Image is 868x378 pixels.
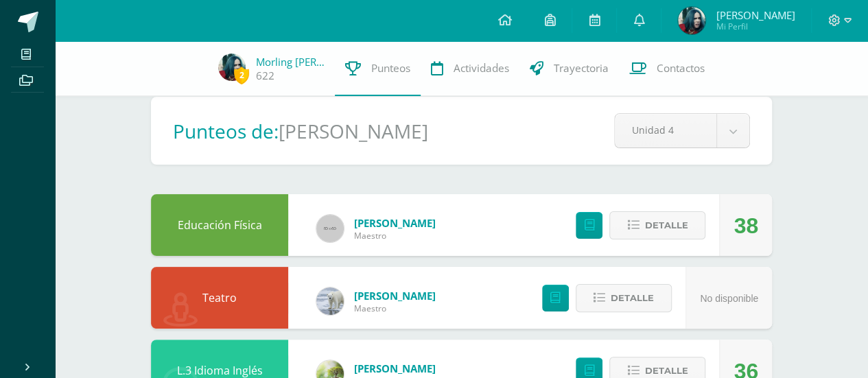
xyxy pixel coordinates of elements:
span: [PERSON_NAME] [354,289,436,303]
span: Unidad 4 [632,114,699,146]
div: Teatro [151,267,288,329]
span: Mi Perfil [716,21,795,32]
img: ddc941586f21e02ad32f8aebd7cc0976.png [678,7,705,34]
a: Punteos [335,41,421,96]
img: ddc941586f21e02ad32f8aebd7cc0976.png [218,54,246,81]
a: Trayectoria [519,41,619,96]
img: bb12ee73cbcbadab578609fc3959b0d5.png [316,287,344,315]
span: [PERSON_NAME] [354,362,436,375]
span: Detalle [644,213,688,238]
h1: Punteos de: [173,118,279,144]
span: [PERSON_NAME] [354,216,436,230]
span: No disponible [700,293,758,304]
span: Punteos [371,61,410,75]
span: [PERSON_NAME] [716,8,795,22]
a: Actividades [421,41,519,96]
img: 60x60 [316,215,344,242]
a: Contactos [619,41,715,96]
button: Detalle [576,284,672,312]
span: 2 [234,67,249,84]
div: 38 [734,195,758,257]
span: Detalle [611,285,654,311]
button: Detalle [609,211,705,239]
span: Trayectoria [554,61,609,75]
span: Maestro [354,230,436,241]
a: 622 [256,69,274,83]
div: Educación Física [151,194,288,256]
h1: [PERSON_NAME] [279,118,428,144]
a: Unidad 4 [615,114,749,147]
span: Actividades [454,61,509,75]
span: Contactos [657,61,705,75]
a: Morling [PERSON_NAME] [256,55,325,69]
span: Maestro [354,303,436,314]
